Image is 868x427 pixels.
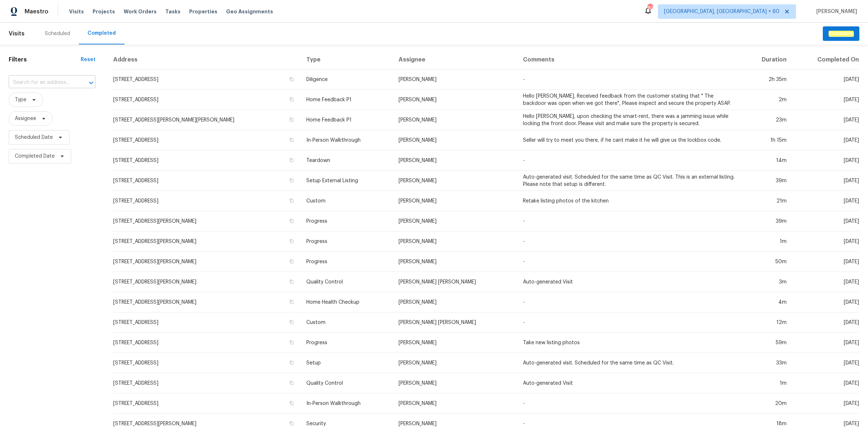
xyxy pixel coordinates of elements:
td: [PERSON_NAME] [PERSON_NAME] [393,272,518,292]
button: Copy Address [288,359,295,366]
td: - [517,69,741,90]
td: [STREET_ADDRESS] [113,393,300,414]
th: Comments [517,50,741,69]
td: [STREET_ADDRESS] [113,373,300,393]
button: Copy Address [288,238,295,244]
td: [PERSON_NAME] [393,231,518,252]
div: 801 [647,4,652,12]
td: Teardown [301,150,393,171]
td: [DATE] [792,171,859,191]
td: [PERSON_NAME] [393,171,518,191]
span: Geo Assignments [226,8,273,15]
input: Search for an address... [9,77,75,88]
td: [STREET_ADDRESS] [113,150,300,171]
span: Maestro [25,8,48,15]
td: - [517,292,741,312]
td: [STREET_ADDRESS][PERSON_NAME] [113,211,300,231]
td: [STREET_ADDRESS] [113,191,300,211]
td: [STREET_ADDRESS][PERSON_NAME] [113,231,300,252]
td: - [517,312,741,333]
td: [DATE] [792,211,859,231]
td: Auto-generated visit. Scheduled for the same time as QC Visit. This is an external listing. Pleas... [517,171,741,191]
button: Copy Address [288,76,295,82]
td: Setup [301,353,393,373]
td: Progress [301,333,393,353]
td: [STREET_ADDRESS][PERSON_NAME] [113,252,300,272]
div: Completed [88,30,116,37]
td: In-Person Walkthrough [301,130,393,150]
td: Home Feedback P1 [301,90,393,110]
td: 59m [741,333,792,353]
td: 2m [741,90,792,110]
button: Copy Address [288,96,295,103]
td: 1h 15m [741,130,792,150]
td: [STREET_ADDRESS] [113,130,300,150]
button: Open [86,78,96,88]
td: [DATE] [792,272,859,292]
td: [PERSON_NAME] [393,252,518,272]
button: Copy Address [288,278,295,285]
td: Setup External Listing [301,171,393,191]
td: [DATE] [792,69,859,90]
button: Copy Address [288,137,295,143]
span: [GEOGRAPHIC_DATA], [GEOGRAPHIC_DATA] + 60 [664,8,779,15]
th: Address [113,50,300,69]
span: Completed Date [15,153,55,160]
h1: Filters [9,56,81,63]
td: [PERSON_NAME] [393,393,518,414]
td: Progress [301,252,393,272]
button: Copy Address [288,218,295,224]
td: 33m [741,353,792,373]
td: 4m [741,292,792,312]
td: 23m [741,110,792,130]
td: [DATE] [792,90,859,110]
th: Type [301,50,393,69]
td: Seller will try to meet you there, if he cant make it he will give us the lockbox code. [517,130,741,150]
td: [PERSON_NAME] [393,373,518,393]
td: - [517,393,741,414]
button: Copy Address [288,339,295,346]
td: [DATE] [792,130,859,150]
button: Copy Address [288,157,295,163]
td: Custom [301,191,393,211]
td: Auto-generated visit. Scheduled for the same time as QC Visit. [517,353,741,373]
td: [PERSON_NAME] [393,211,518,231]
span: Visits [69,8,84,15]
td: Retake listing photos of the kitchen [517,191,741,211]
td: - [517,231,741,252]
td: [PERSON_NAME] [393,130,518,150]
td: Quality Control [301,373,393,393]
span: Tasks [165,9,180,14]
button: Copy Address [288,177,295,184]
td: 39m [741,211,792,231]
div: Scheduled [45,30,70,37]
td: Home Health Checkup [301,292,393,312]
button: Copy Address [288,116,295,123]
td: Progress [301,231,393,252]
td: [DATE] [792,252,859,272]
span: Work Orders [124,8,157,15]
td: Hello [PERSON_NAME], upon checking the smart-rent, there was a jamming issue while locking the fr... [517,110,741,130]
td: [STREET_ADDRESS] [113,353,300,373]
button: Copy Address [288,299,295,305]
td: 14m [741,150,792,171]
td: [DATE] [792,150,859,171]
td: 3m [741,272,792,292]
td: [PERSON_NAME] [393,191,518,211]
button: Copy Address [288,197,295,204]
td: 12m [741,312,792,333]
td: [STREET_ADDRESS] [113,312,300,333]
td: Home Feedback P1 [301,110,393,130]
td: [DATE] [792,353,859,373]
span: [PERSON_NAME] [813,8,857,15]
td: [STREET_ADDRESS][PERSON_NAME][PERSON_NAME] [113,110,300,130]
th: Completed On [792,50,859,69]
td: [DATE] [792,312,859,333]
span: Projects [93,8,115,15]
td: [DATE] [792,292,859,312]
th: Assignee [393,50,518,69]
td: [STREET_ADDRESS][PERSON_NAME] [113,292,300,312]
button: Copy Address [288,380,295,386]
td: [DATE] [792,231,859,252]
td: 1m [741,231,792,252]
